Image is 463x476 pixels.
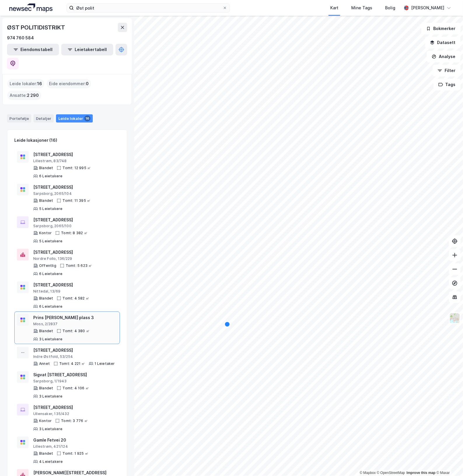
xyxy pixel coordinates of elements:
[61,231,88,235] div: Tomt: 8 382 ㎡
[385,4,395,11] div: Bolig
[33,444,117,449] div: Lillestrøm, 421/124
[7,91,41,100] div: Ansatte :
[225,322,230,327] div: Map marker
[95,361,115,366] div: 1 Leietaker
[39,361,50,366] div: Annet
[39,272,62,276] div: 6 Leietakere
[34,114,54,123] div: Detaljer
[39,239,62,244] div: 5 Leietakere
[33,151,117,158] div: [STREET_ADDRESS]
[14,137,57,144] div: Leide lokasjoner (16)
[39,459,63,464] div: 4 Leietakere
[411,4,444,11] div: [PERSON_NAME]
[33,159,117,163] div: Lillestrøm, 83/748
[39,337,62,342] div: 3 Leietakere
[39,304,62,309] div: 6 Leietakere
[33,191,117,196] div: Sarpsborg, 2065/104
[39,329,53,333] div: Blandet
[33,314,117,321] div: Prins [PERSON_NAME] plass 3
[39,386,53,391] div: Blandet
[33,404,117,411] div: [STREET_ADDRESS]
[39,174,62,178] div: 6 Leietakere
[407,471,436,475] a: Improve this map
[39,198,53,203] div: Blandet
[360,471,376,475] a: Mapbox
[62,386,89,391] div: Tomt: 4 106 ㎡
[66,263,92,268] div: Tomt: 5 623 ㎡
[39,166,53,170] div: Blandet
[7,23,66,32] div: ØST POLITIDISTRIKT
[62,166,91,170] div: Tomt: 12 995 ㎡
[33,371,117,378] div: Sigvat [STREET_ADDRESS]
[62,451,88,456] div: Tomt: 1 925 ㎡
[421,23,461,34] button: Bokmerker
[84,116,90,121] div: 16
[33,379,117,384] div: Sarpsborg, 1/1943
[33,354,115,359] div: Indre Østfold, 53/254
[39,231,52,235] div: Kontor
[7,79,44,88] div: Leide lokaler :
[86,80,89,87] span: 0
[7,44,59,55] button: Eiendomstabell
[33,256,117,261] div: Nordre Follo, 136/229
[61,419,88,423] div: Tomt: 3 776 ㎡
[47,79,91,88] div: Eide eiendommer :
[39,419,52,423] div: Kontor
[434,79,461,90] button: Tags
[62,329,90,333] div: Tomt: 4 380 ㎡
[39,206,62,211] div: 5 Leietakere
[39,296,53,301] div: Blandet
[33,322,117,326] div: Moss, 2/2837
[33,249,117,256] div: [STREET_ADDRESS]
[330,4,338,11] div: Kart
[434,448,463,476] iframe: Chat Widget
[9,3,53,12] img: logo.a4113a55bc3d86da70a041830d287a7e.svg
[56,114,93,123] div: Leide lokaler
[425,37,461,48] button: Datasett
[39,451,53,456] div: Blandet
[33,281,117,288] div: [STREET_ADDRESS]
[39,394,62,399] div: 3 Leietakere
[62,198,90,203] div: Tomt: 11 395 ㎡
[33,224,117,228] div: Sarpsborg, 2065/100
[427,51,461,62] button: Analyse
[449,313,460,324] img: Z
[33,184,117,191] div: [STREET_ADDRESS]
[33,412,117,416] div: Ullensaker, 135/432
[37,80,42,87] span: 16
[33,347,115,354] div: [STREET_ADDRESS]
[33,437,117,444] div: Gamle Fetvei 20
[39,263,56,268] div: Offentlig
[59,361,85,366] div: Tomt: 4 221 ㎡
[27,92,39,99] span: 2 290
[7,114,31,123] div: Portefølje
[62,296,89,301] div: Tomt: 4 582 ㎡
[61,44,113,55] button: Leietakertabell
[74,3,223,12] input: Søk på adresse, matrikkel, gårdeiere, leietakere eller personer
[351,4,372,11] div: Mine Tags
[39,427,62,431] div: 3 Leietakere
[33,289,117,294] div: Nittedal, 13/69
[433,65,461,76] button: Filter
[377,471,405,475] a: OpenStreetMap
[7,34,34,41] div: 974 760 584
[33,216,117,223] div: [STREET_ADDRESS]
